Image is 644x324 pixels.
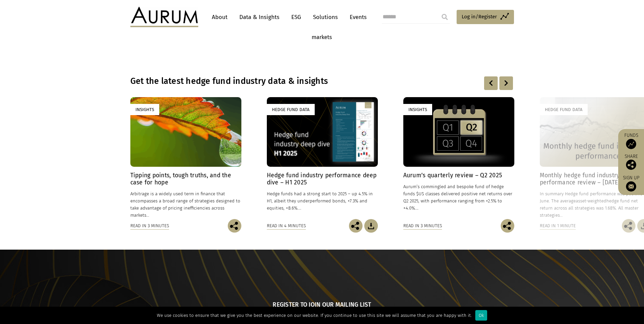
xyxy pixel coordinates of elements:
[576,198,606,203] span: asset-weighted
[462,13,497,21] span: Log in/Register
[130,172,241,186] h4: Tipping points, tough truths, and the case for hope
[288,11,305,23] a: ESG
[626,139,636,149] img: Access Funds
[130,222,169,230] div: Read in 3 minutes
[457,10,514,24] a: Log in/Register
[267,104,315,115] div: Hedge Fund Data
[267,190,378,212] p: Hedge funds had a strong start to 2025 – up 4.5% in H1, albeit they underperformed bonds, +7.3% a...
[267,97,378,219] a: Hedge Fund Data Hedge fund industry performance deep dive – H1 2025 Hedge funds had a strong star...
[267,222,306,230] div: Read in 4 minutes
[130,7,198,27] img: Aurum
[622,175,641,192] a: Sign up
[299,16,345,40] strong: Capital protection during turbulent markets
[403,222,442,230] div: Read in 3 minutes
[236,11,283,23] a: Data & Insights
[403,104,432,115] div: Insights
[130,76,426,86] h3: Get the latest hedge fund industry data & insights
[622,219,636,233] img: Share this post
[349,219,363,233] img: Share this post
[130,104,159,115] div: Insights
[626,181,636,192] img: Sign up to our newsletter
[228,219,241,233] img: Share this post
[310,11,341,23] a: Solutions
[622,132,641,149] a: Funds
[130,97,241,219] a: Insights Tipping points, tough truths, and the case for hope Arbitrage is a widely used term in f...
[501,219,514,233] img: Share this post
[475,310,487,321] div: Ok
[403,183,514,212] p: Aurum’s commingled and bespoke fund of hedge funds $US classes delivered positive net returns ove...
[540,104,588,115] div: Hedge Fund Data
[130,190,241,219] p: Arbitrage is a widely used term in finance that encompasses a broad range of strategies designed ...
[346,11,367,23] a: Events
[622,154,641,170] div: Share
[626,160,636,170] img: Share this post
[273,301,371,310] h5: Register to join our mailing list
[403,172,514,179] h4: Aurum’s quarterly review – Q2 2025
[438,10,452,24] input: Submit
[403,97,514,219] a: Insights Aurum’s quarterly review – Q2 2025 Aurum’s commingled and bespoke fund of hedge funds $U...
[208,11,231,23] a: About
[540,222,576,230] div: Read in 1 minute
[364,219,378,233] img: Download Article
[267,172,378,186] h4: Hedge fund industry performance deep dive – H1 2025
